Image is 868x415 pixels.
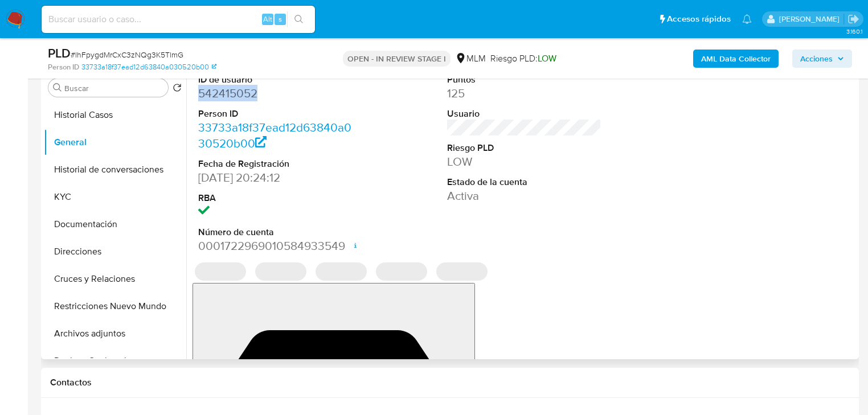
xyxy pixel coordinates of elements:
button: Historial Casos [44,101,186,129]
span: Alt [263,14,272,24]
button: search-icon [287,11,310,27]
span: Accesos rápidos [667,13,731,25]
span: s [279,14,282,24]
button: General [44,129,186,156]
button: Historial de conversaciones [44,156,186,183]
button: Cruces y Relaciones [44,265,186,293]
a: Notificaciones [742,14,752,24]
p: OPEN - IN REVIEW STAGE I [343,51,451,67]
button: Acciones [792,50,852,68]
button: AML Data Collector [693,50,779,68]
b: Person ID [48,62,79,72]
a: 33733a18f37ead12d63840a030520b00 [81,62,216,72]
dt: RBA [198,192,353,204]
dd: LOW [447,154,601,170]
dd: [DATE] 20:24:12 [198,170,353,186]
dd: 542415052 [198,85,353,101]
span: Riesgo PLD: [490,52,556,65]
button: Restricciones Nuevo Mundo [44,293,186,320]
input: Buscar usuario o caso... [42,12,315,27]
dt: Puntos [447,73,601,86]
span: LOW [538,52,556,65]
button: Archivos adjuntos [44,320,186,347]
span: 3.160.1 [846,27,862,36]
dt: Usuario [447,108,601,120]
button: Documentación [44,211,186,238]
button: Direcciones [44,238,186,265]
span: # lhFpygdMrCxC3zNQg3K5TlmG [71,49,183,60]
button: KYC [44,183,186,211]
div: MLM [455,52,486,65]
span: ‌ [195,262,246,281]
span: Acciones [800,50,833,68]
button: Devices Geolocation [44,347,186,375]
h1: Contactos [50,377,850,388]
dd: 0001722969010584933549 [198,238,353,254]
dt: Person ID [198,108,353,120]
span: ‌ [316,262,367,281]
a: 33733a18f37ead12d63840a030520b00 [198,119,351,151]
input: Buscar [64,83,163,93]
span: ‌ [255,262,306,281]
p: erika.juarez@mercadolibre.com.mx [779,14,844,24]
b: PLD [48,44,71,62]
dt: ID de usuario [198,73,353,86]
dt: Fecha de Registración [198,158,353,170]
span: ‌ [376,262,427,281]
dd: Activa [447,188,601,204]
dd: 125 [447,85,601,101]
a: Salir [847,13,859,25]
b: AML Data Collector [701,50,771,68]
dt: Estado de la cuenta [447,176,601,188]
button: Volver al orden por defecto [173,83,182,96]
dt: Riesgo PLD [447,142,601,154]
dt: Número de cuenta [198,226,353,239]
button: Buscar [53,83,62,92]
span: ‌ [436,262,488,281]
